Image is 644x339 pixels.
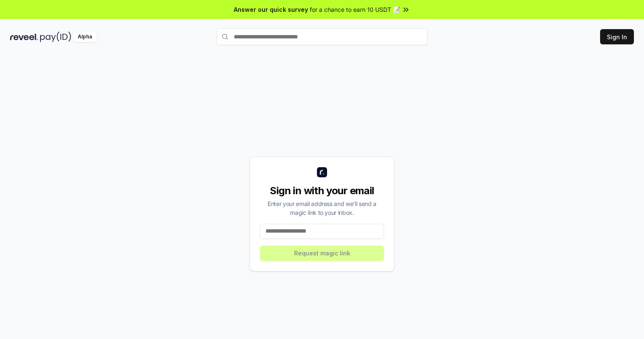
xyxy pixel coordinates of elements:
img: reveel_dark [10,32,38,42]
span: Answer our quick survey [234,5,308,14]
div: Enter your email address and we’ll send a magic link to your inbox. [260,199,384,217]
button: Sign In [600,29,634,44]
img: logo_small [317,167,327,177]
div: Sign in with your email [260,184,384,198]
img: pay_id [40,32,71,42]
div: Alpha [73,32,97,42]
span: for a chance to earn 10 USDT 📝 [310,5,400,14]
